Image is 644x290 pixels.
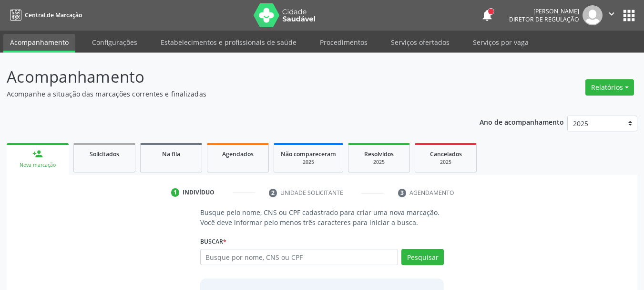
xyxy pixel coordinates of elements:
[25,11,82,19] span: Central de Marcação
[585,79,634,96] button: Relatórios
[222,150,254,158] span: Agendados
[281,150,336,158] span: Não compareceram
[480,9,494,22] button: notifications
[313,34,374,51] a: Procedimentos
[13,161,62,169] div: Nova marcação
[621,7,637,24] button: apps
[32,149,43,159] div: person_add
[85,34,144,51] a: Configurações
[466,34,535,51] a: Serviços por vaga
[171,188,180,197] div: 1
[200,207,444,227] p: Busque pelo nome, CNS ou CPF cadastrado para criar uma nova marcação. Você deve informar pelo men...
[422,159,470,166] div: 2025
[401,249,444,265] button: Pesquisar
[384,34,456,51] a: Serviços ofertados
[603,5,621,25] button: 
[183,188,215,197] div: Indivíduo
[355,159,403,166] div: 2025
[583,5,603,25] img: img
[281,159,336,166] div: 2025
[509,7,579,15] div: [PERSON_NAME]
[154,34,303,51] a: Estabelecimentos e profissionais de saúde
[90,150,119,158] span: Solicitados
[200,249,399,265] input: Busque por nome, CNS ou CPF
[7,7,82,23] a: Central de Marcação
[606,9,617,19] i: 
[480,116,564,128] p: Ano de acompanhamento
[162,150,180,158] span: Na fila
[200,234,226,249] label: Buscar
[7,65,448,89] p: Acompanhamento
[3,34,75,53] a: Acompanhamento
[364,150,394,158] span: Resolvidos
[430,150,462,158] span: Cancelados
[509,15,579,23] span: Diretor de regulação
[7,89,448,99] p: Acompanhe a situação das marcações correntes e finalizadas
